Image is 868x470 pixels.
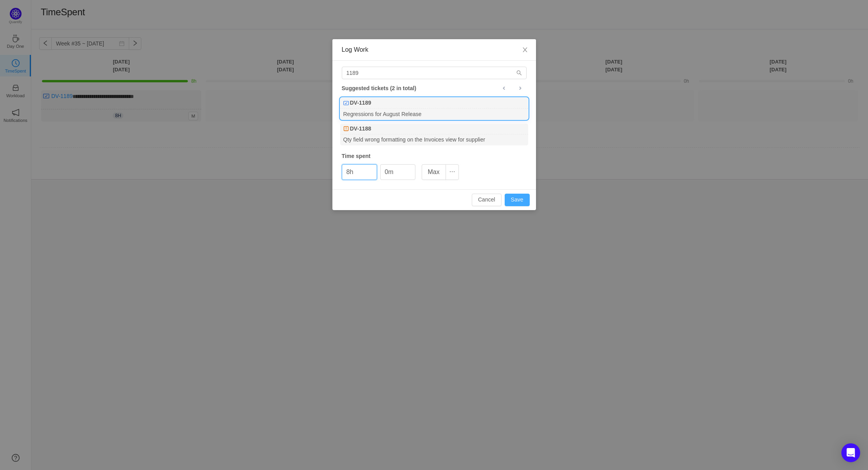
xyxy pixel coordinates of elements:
[343,126,349,131] img: 10308
[340,134,528,145] div: Qty field wrong formatting on the Invoices view for supplier
[350,99,371,107] b: DV-1189
[342,83,527,93] div: Suggested tickets (2 in total)
[350,125,371,133] b: DV-1188
[340,109,528,119] div: Regressions for August Release
[522,47,528,53] i: icon: close
[516,70,522,76] i: icon: search
[514,39,536,61] button: Close
[343,100,349,106] img: 10300
[505,194,530,206] button: Save
[342,67,527,79] input: Search
[841,443,860,462] div: Open Intercom Messenger
[342,45,527,54] div: Log Work
[342,152,527,160] div: Time spent
[472,194,502,206] button: Cancel
[446,164,459,180] button: icon: ellipsis
[422,164,446,180] button: Max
